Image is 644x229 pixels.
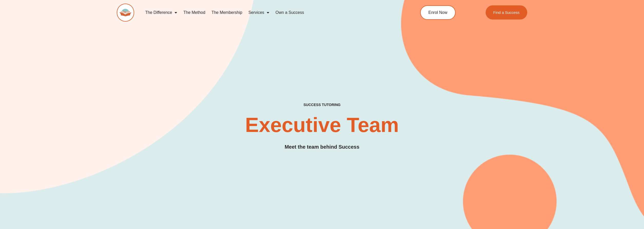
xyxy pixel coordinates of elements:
a: Enrol Now [420,5,456,20]
a: The Method [180,7,208,18]
a: Find a Success [486,5,527,20]
span: Enrol Now [428,11,447,15]
h3: Meet the team behind Success [285,143,359,151]
a: The Membership [208,7,245,18]
h4: SUCCESS TUTORING​ [261,103,383,107]
span: Find a Success [493,11,520,14]
a: The Difference [142,7,180,18]
h2: Executive Team [229,115,415,135]
nav: Menu [142,7,397,18]
a: Services [245,7,272,18]
a: Own a Success [272,7,307,18]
